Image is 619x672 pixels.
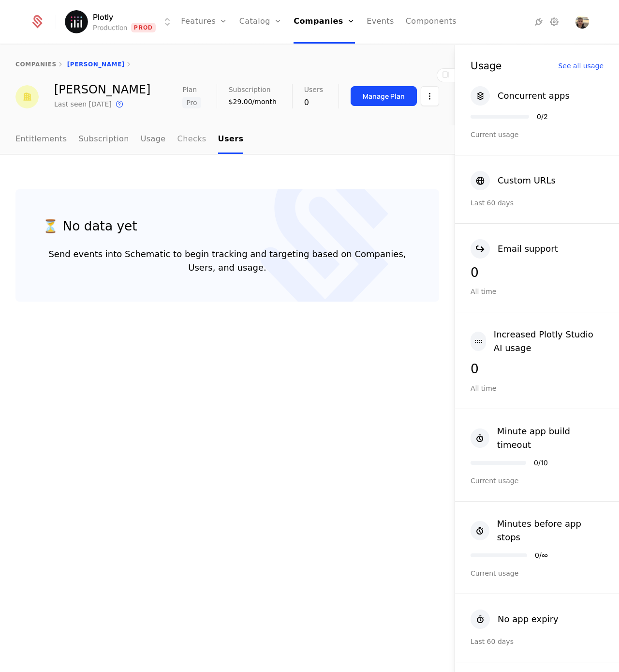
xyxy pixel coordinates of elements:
[471,610,559,629] button: No app expiry
[15,125,67,154] a: Entitlements
[575,15,589,29] button: Open user button
[363,92,405,101] div: Manage Plan
[471,517,604,544] button: Minutes before app stops
[494,328,604,355] div: Increased Plotly Studio AI usage
[558,62,604,69] div: See all usage
[177,125,206,154] a: Checks
[68,11,173,32] button: Select environment
[575,15,589,29] img: Chris P
[471,198,604,208] div: Last 60 days
[229,86,271,93] span: Subscription
[54,84,150,95] div: [PERSON_NAME]
[15,61,57,68] a: companies
[351,86,417,106] button: Manage Plan
[471,130,604,139] div: Current usage
[471,171,556,190] button: Custom URLs
[471,637,604,646] div: Last 60 days
[497,425,604,452] div: Minute app build timeout
[471,363,604,375] div: 0
[15,125,243,154] ul: Choose Sub Page
[54,99,112,109] div: Last seen [DATE]
[182,97,201,108] span: Pro
[15,125,439,154] nav: Main
[498,242,558,256] div: Email support
[533,16,545,28] a: Integrations
[471,425,604,452] button: Minute app build timeout
[498,612,559,626] div: No app expiry
[43,247,412,275] div: Send events into Schematic to begin tracking and targeting based on Companies, Users, and usage.
[218,125,244,154] a: Users
[182,86,197,93] span: Plan
[43,216,137,236] div: ⏳ No data yet
[497,517,604,544] div: Minutes before app stops
[471,568,604,578] div: Current usage
[131,23,156,32] span: Prod
[471,383,604,393] div: All time
[548,16,560,28] a: Settings
[304,97,323,108] div: 0
[65,10,88,33] img: Plotly
[421,86,439,106] button: Select action
[471,266,604,279] div: 0
[471,239,558,259] button: Email support
[229,97,277,107] div: $29.00/month
[498,174,556,187] div: Custom URLs
[471,476,604,486] div: Current usage
[471,328,604,355] button: Increased Plotly Studio AI usage
[93,23,127,32] div: Production
[15,85,39,108] img: Harm Haselhorst
[141,125,166,154] a: Usage
[471,61,501,71] div: Usage
[537,113,548,120] div: 0 / 2
[471,287,604,296] div: All time
[535,552,548,559] div: 0 / ∞
[534,459,548,466] div: 0 / 10
[93,11,113,23] span: Plotly
[304,86,323,93] span: Users
[471,86,570,106] button: Concurrent apps
[79,125,129,154] a: Subscription
[498,89,570,103] div: Concurrent apps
